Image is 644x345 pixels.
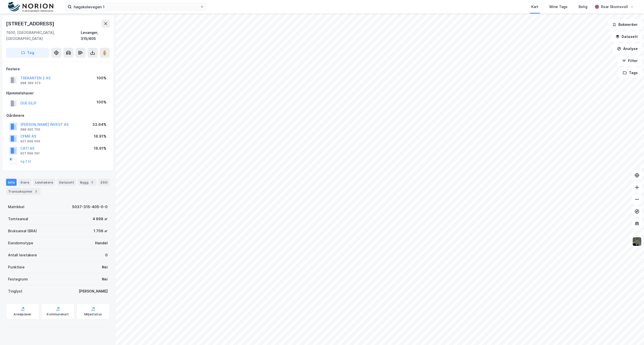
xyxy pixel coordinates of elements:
[8,276,28,282] div: Festegrunn
[611,32,642,42] button: Datasett
[6,48,49,58] button: Tag
[8,204,24,210] div: Matrikkel
[79,288,108,294] div: [PERSON_NAME]
[613,44,642,54] button: Analyse
[99,179,109,186] div: ESG
[33,189,38,194] div: 2
[57,179,76,186] div: Datasett
[20,128,40,132] div: 988 692 700
[72,3,200,11] input: Søk på adresse, matrikkel, gårdeiere, leietakere eller personer
[619,321,644,345] iframe: Chat Widget
[8,264,25,270] div: Punktleie
[6,30,81,42] div: 7600, [GEOGRAPHIC_DATA], [GEOGRAPHIC_DATA]
[579,4,587,10] div: Bolig
[6,112,109,119] div: Gårdeiere
[6,66,109,72] div: Festere
[78,179,97,186] div: Bygg
[8,216,28,222] div: Tomteareal
[549,4,568,10] div: Mine Tags
[6,179,17,186] div: Info
[8,288,22,294] div: Tinglyst
[102,276,108,282] div: Nei
[72,204,108,210] div: 5037-315-405-0-0
[8,240,33,246] div: Eiendomstype
[47,312,69,316] div: Kommunekart
[81,30,110,42] div: Levanger, 315/405
[94,228,108,234] div: 1 706 ㎡
[84,312,102,316] div: Miljøstatus
[33,179,55,186] div: Leietakere
[608,20,642,30] button: Bokmerker
[531,4,538,10] div: Kart
[20,151,40,155] div: 927 699 591
[105,252,108,258] div: 0
[601,4,628,10] div: Roar Skomsvoll
[94,145,106,151] div: 16.91%
[97,75,106,81] div: 100%
[619,68,642,78] button: Tags
[93,216,108,222] div: 4 998 ㎡
[20,139,40,143] div: 927 699 656
[8,2,53,12] img: norion-logo.80e7a08dc31c2e691866.png
[19,179,31,186] div: Eiere
[14,312,31,316] div: Arealplaner
[632,237,642,246] img: 9k=
[102,264,108,270] div: Nei
[97,99,106,105] div: 100%
[618,56,642,66] button: Filter
[8,252,37,258] div: Antall leietakere
[6,188,41,195] div: Transaksjoner
[8,228,37,234] div: Bruksareal (BRA)
[95,240,108,246] div: Handel
[92,122,106,128] div: 33.64%
[20,81,41,85] div: 988 369 373
[90,180,95,185] div: 3
[94,133,106,139] div: 16.91%
[6,90,109,96] div: Hjemmelshaver
[6,20,55,28] div: [STREET_ADDRESS]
